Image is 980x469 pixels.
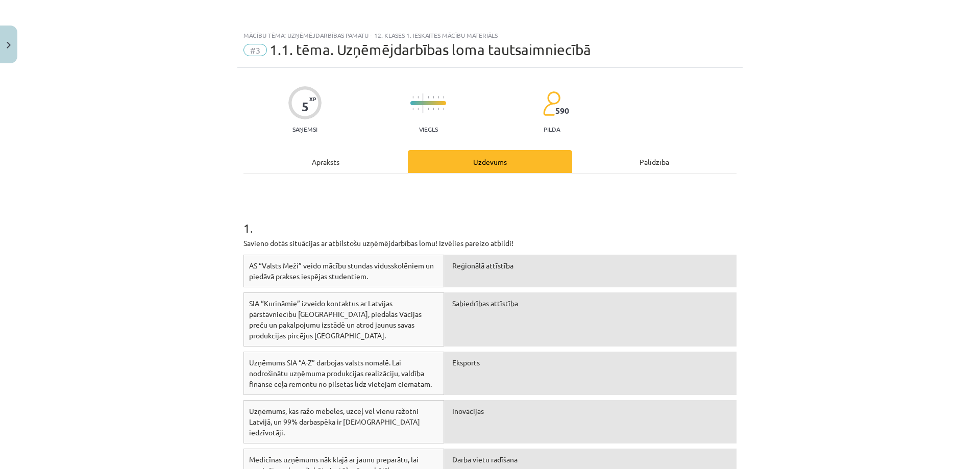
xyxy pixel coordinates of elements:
span: Uzņēmums SIA “A-Z” darbojas valsts nomalē. Lai nodrošinātu uzņēmuma produkcijas realizāciju, vald... [249,358,432,388]
span: Sabiedrības attīstība [452,299,518,308]
span: 590 [555,106,569,115]
img: icon-short-line-57e1e144782c952c97e751825c79c345078a6d821885a25fce030b3d8c18986b.svg [443,96,444,98]
span: Uzņēmums, kas ražo mēbeles, uzceļ vēl vienu ražotni Latvijā, un 99% darbaspēka ir [DEMOGRAPHIC_DA... [249,406,420,437]
div: 5 [302,100,309,114]
span: Darba vietu radīšana [452,455,518,464]
img: icon-short-line-57e1e144782c952c97e751825c79c345078a6d821885a25fce030b3d8c18986b.svg [438,96,439,98]
img: icon-short-line-57e1e144782c952c97e751825c79c345078a6d821885a25fce030b3d8c18986b.svg [428,108,429,110]
img: students-c634bb4e5e11cddfef0936a35e636f08e4e9abd3cc4e673bd6f9a4125e45ecb1.svg [543,91,560,116]
span: Eksports [452,358,480,367]
span: #3 [243,44,267,56]
div: Mācību tēma: Uzņēmējdarbības pamatu - 12. klases 1. ieskaites mācību materiāls [243,32,737,39]
img: icon-short-line-57e1e144782c952c97e751825c79c345078a6d821885a25fce030b3d8c18986b.svg [433,108,434,110]
img: icon-short-line-57e1e144782c952c97e751825c79c345078a6d821885a25fce030b3d8c18986b.svg [438,108,439,110]
div: Apraksts [243,150,408,173]
img: icon-short-line-57e1e144782c952c97e751825c79c345078a6d821885a25fce030b3d8c18986b.svg [443,108,444,110]
img: icon-short-line-57e1e144782c952c97e751825c79c345078a6d821885a25fce030b3d8c18986b.svg [433,96,434,98]
img: icon-long-line-d9ea69661e0d244f92f715978eff75569469978d946b2353a9bb055b3ed8787d.svg [423,93,424,113]
img: icon-short-line-57e1e144782c952c97e751825c79c345078a6d821885a25fce030b3d8c18986b.svg [418,108,419,110]
span: Inovācijas [452,406,484,415]
span: SIA “Kurināmie” izveido kontaktus ar Latvijas pārstāvniecību [GEOGRAPHIC_DATA], piedalās Vācijas ... [249,299,422,340]
p: pilda [544,126,560,133]
h1: 1 . [243,203,737,235]
span: AS “Valsts Meži” veido mācību stundas vidusskolēniem un piedāvā prakses iespējas studentiem. [249,261,434,281]
div: Palīdzība [572,150,737,173]
p: Savieno dotās situācijas ar atbilstošu uzņēmējdarbības lomu! Izvēlies pareizo atbildi! [243,238,737,249]
span: Reģionālā attīstība [452,261,513,270]
div: Uzdevums [408,150,572,173]
span: XP [309,96,316,102]
img: icon-short-line-57e1e144782c952c97e751825c79c345078a6d821885a25fce030b3d8c18986b.svg [418,96,419,98]
img: icon-short-line-57e1e144782c952c97e751825c79c345078a6d821885a25fce030b3d8c18986b.svg [412,108,413,110]
p: Viegls [419,126,438,133]
img: icon-short-line-57e1e144782c952c97e751825c79c345078a6d821885a25fce030b3d8c18986b.svg [412,96,413,98]
img: icon-short-line-57e1e144782c952c97e751825c79c345078a6d821885a25fce030b3d8c18986b.svg [428,96,429,98]
img: icon-close-lesson-0947bae3869378f0d4975bcd49f059093ad1ed9edebbc8119c70593378902aed.svg [7,42,11,48]
p: Saņemsi [288,126,322,133]
span: 1.1. tēma. Uzņēmējdarbības loma tautsaimniecībā [269,41,591,58]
